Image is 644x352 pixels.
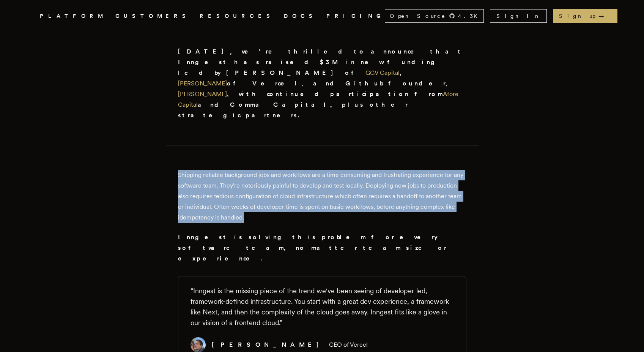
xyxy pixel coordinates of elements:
[191,286,451,328] blockquote: “ Inngest is the missing piece of the trend we've been seeing of developer-led, framework-defined...
[553,9,617,23] a: Sign up
[115,11,191,21] a: CUSTOMERS
[365,69,400,76] a: GGV Capital
[390,12,446,20] span: Open Source
[458,12,482,20] span: 4.3 K
[178,80,227,87] a: [PERSON_NAME]
[212,339,368,350] figcaption: - CEO of Vercel
[200,11,275,21] button: RESOURCES
[326,11,385,21] a: PRICING
[178,234,447,262] strong: Inngest is solving this problem for every software team, no matter team size or experience.
[178,90,227,98] a: [PERSON_NAME]
[178,170,466,223] p: Shipping reliable background jobs and workflows are a time consuming and frustrating experience f...
[178,48,463,119] strong: [DATE], we're thrilled to announce that Inngest has raised $3M in new funding led by [PERSON_NAME...
[212,341,325,348] span: [PERSON_NAME]
[284,11,317,21] a: DOCS
[40,11,106,21] button: PLATFORM
[490,9,547,23] a: Sign In
[598,12,611,20] span: →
